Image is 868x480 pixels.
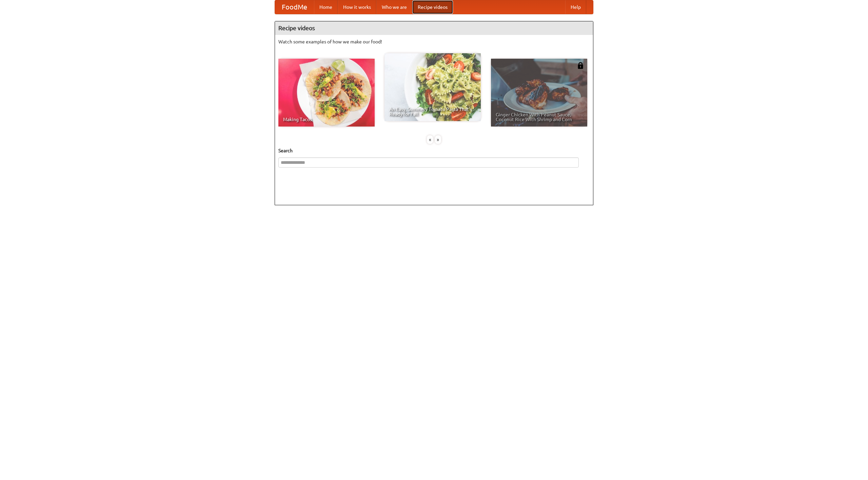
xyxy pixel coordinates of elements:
a: An Easy, Summery Tomato Pasta That's Ready for Fall [384,53,481,121]
a: Recipe videos [412,0,453,14]
a: Home [314,0,338,14]
span: An Easy, Summery Tomato Pasta That's Ready for Fall [389,107,476,116]
div: » [435,135,441,144]
span: Making Tacos [283,117,370,122]
a: Making Tacos [278,59,375,127]
a: How it works [338,0,376,14]
p: Watch some examples of how we make our food! [278,38,590,45]
a: Help [565,0,586,14]
h4: Recipe videos [275,21,593,35]
img: 483408.png [577,62,584,69]
a: Who we are [376,0,412,14]
div: « [427,135,433,144]
a: FoodMe [275,0,314,14]
h5: Search [278,147,590,154]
